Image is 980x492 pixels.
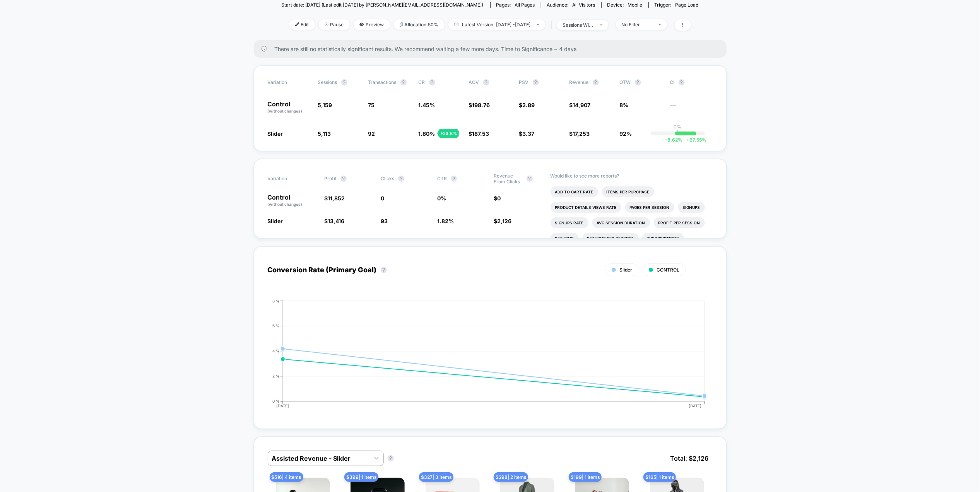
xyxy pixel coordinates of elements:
[642,233,684,244] li: Subscriptions
[628,2,643,8] span: mobile
[519,130,535,137] span: $
[551,186,598,197] li: Add To Cart Rate
[472,102,490,108] span: 198.76
[381,218,388,224] span: 93
[448,19,545,30] span: Latest Version: [DATE] - [DATE]
[328,195,345,202] span: 11,852
[635,79,641,85] button: ?
[318,130,331,137] span: 5,113
[295,22,299,26] img: edit
[498,195,501,202] span: 0
[677,130,679,135] p: |
[551,202,621,213] li: Product Details Views Rate
[324,195,345,202] span: $
[533,79,539,85] button: ?
[419,472,453,482] span: $ 327 | 3 items
[547,2,595,8] div: Audience:
[398,176,404,182] button: ?
[368,130,375,137] span: 92
[268,101,310,114] p: Control
[549,19,557,31] span: |
[344,472,378,482] span: $ 399 | 1 items
[570,79,589,85] span: Revenue
[381,176,394,181] span: Clicks
[657,267,680,273] span: CONTROL
[494,195,501,202] span: $
[674,124,682,130] p: 0%
[494,218,512,224] span: $
[437,218,454,224] span: 1.82 %
[270,472,303,482] span: $ 516 | 4 items
[551,173,713,179] p: Would like to see more reports?
[583,233,638,244] li: Returns Per Session
[289,19,315,30] span: Edit
[275,46,711,52] span: There are still no statistically significant results. We recommend waiting a few more days . Time...
[670,103,713,114] span: ---
[324,218,344,224] span: $
[643,472,676,482] span: $ 165 | 1 items
[354,19,390,30] span: Preview
[523,102,535,108] span: 2.89
[469,102,490,108] span: $
[676,2,699,8] span: Page Load
[277,403,289,408] tspan: [DATE]
[437,176,447,181] span: CTR
[419,79,425,85] span: CR
[678,202,705,213] li: Signups
[319,19,350,30] span: Pause
[498,218,512,224] span: 2,126
[573,2,595,8] span: All Visitors
[429,79,435,85] button: ?
[665,137,682,143] span: -8.62 %
[551,233,579,244] li: Returns
[592,217,650,228] li: Avg Session Duration
[682,137,706,143] span: 67.55 %
[260,299,705,415] div: CONVERSION_RATE
[400,79,407,85] button: ?
[272,348,280,353] tspan: 4 %
[496,2,535,8] div: Pages:
[601,2,648,8] span: Device:
[569,472,602,482] span: $ 199 | 1 items
[679,79,685,85] button: ?
[654,217,705,228] li: Profit Per Session
[268,79,310,85] span: Variation
[622,22,653,27] div: No Filter
[469,130,489,137] span: $
[419,130,435,137] span: 1.80 %
[515,2,535,8] span: all pages
[519,79,529,85] span: PSV
[400,22,403,27] img: rebalance
[593,79,599,85] button: ?
[667,451,713,466] span: Total: $ 2,126
[600,24,602,26] img: end
[328,218,344,224] span: 13,416
[272,299,280,303] tspan: 8 %
[388,455,394,461] button: ?
[620,102,629,108] span: 8%
[519,102,535,108] span: $
[573,130,590,137] span: 17,253
[620,79,662,85] span: OTW
[523,130,535,137] span: 3.37
[620,130,632,137] span: 92%
[537,24,539,25] img: end
[438,129,459,138] div: + 23.8 %
[494,173,523,184] span: Revenue From Clicks
[281,2,483,8] span: Start date: [DATE] (Last edit [DATE] by [PERSON_NAME][EMAIL_ADDRESS][DOMAIN_NAME])
[272,399,280,403] tspan: 0 %
[494,472,528,482] span: $ 298 | 2 items
[268,218,283,224] span: Slider
[570,130,590,137] span: $
[602,186,654,197] li: Items Per Purchase
[658,24,661,25] img: end
[268,173,310,184] span: Variation
[655,2,699,8] div: Trigger:
[527,176,533,182] button: ?
[620,267,633,273] span: Slider
[268,130,283,137] span: Slider
[318,79,337,85] span: Sessions
[483,79,489,85] button: ?
[340,176,347,182] button: ?
[394,19,445,30] span: Allocation: 50%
